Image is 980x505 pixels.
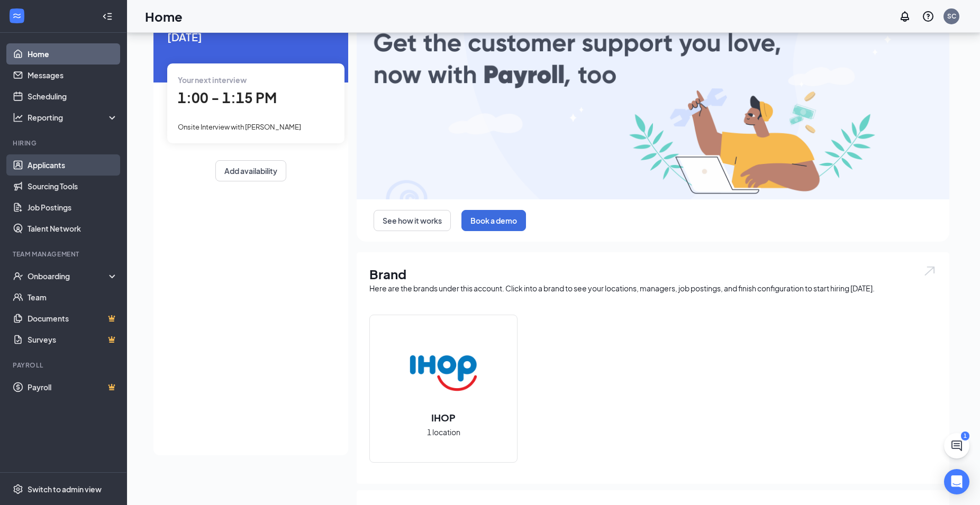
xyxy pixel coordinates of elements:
[899,10,911,23] svg: Notifications
[944,433,969,458] button: ChatActive
[12,11,22,21] svg: WorkstreamLogo
[28,218,118,239] a: Talent Network
[28,484,102,494] div: Switch to admin view
[28,287,118,308] a: Team
[102,11,113,22] svg: Collapse
[369,265,937,283] h1: Brand
[28,43,118,65] a: Home
[374,210,451,231] button: See how it works
[13,484,23,494] svg: Settings
[178,89,277,106] span: 1:00 - 1:15 PM
[357,12,949,199] img: payroll-large.gif
[944,469,969,494] div: Open Intercom Messenger
[13,271,23,281] svg: UserCheck
[167,29,334,45] span: [DATE]
[923,265,937,277] img: open.6027fd2a22e1237b5b06.svg
[28,112,119,123] div: Reporting
[178,75,247,85] span: Your next interview
[369,283,937,293] div: Here are the brands under this account. Click into a brand to see your locations, managers, job p...
[410,339,477,407] img: IHOP
[947,12,956,21] div: SC
[28,377,118,398] a: PayrollCrown
[13,112,23,123] svg: Analysis
[461,210,526,231] button: Book a demo
[13,361,116,370] div: Payroll
[28,197,118,218] a: Job Postings
[28,86,118,107] a: Scheduling
[215,160,286,181] button: Add availability
[28,308,118,329] a: DocumentsCrown
[421,411,466,424] h2: IHOP
[145,7,183,25] h1: Home
[178,123,301,131] span: Onsite Interview with [PERSON_NAME]
[961,431,969,440] div: 1
[922,10,934,23] svg: QuestionInfo
[427,426,460,438] span: 1 location
[28,271,109,281] div: Onboarding
[28,329,118,350] a: SurveysCrown
[13,139,116,148] div: Hiring
[950,439,963,452] svg: ChatActive
[28,65,118,86] a: Messages
[28,176,118,197] a: Sourcing Tools
[13,250,116,259] div: Team Management
[28,154,118,176] a: Applicants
